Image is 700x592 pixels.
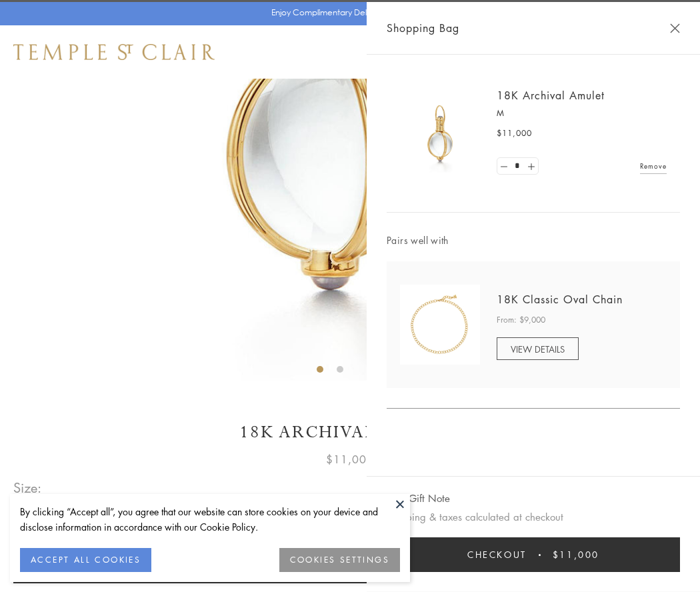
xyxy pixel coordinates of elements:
[13,477,43,499] span: Size:
[497,337,579,360] a: VIEW DETAILS
[326,451,374,468] span: $11,000
[497,313,545,327] span: From: $9,000
[387,509,680,525] p: Shipping & taxes calculated at checkout
[387,19,459,37] span: Shopping Bag
[400,285,480,365] img: N88865-OV18
[553,547,599,562] span: $11,000
[497,107,667,120] p: M
[20,504,400,535] div: By clicking “Accept all”, you agree that our website can store cookies on your device and disclos...
[387,537,680,572] button: Checkout $11,000
[13,44,215,60] img: Temple St. Clair
[387,490,450,507] button: Add Gift Note
[279,548,400,572] button: COOKIES SETTINGS
[511,343,565,355] span: VIEW DETAILS
[497,292,623,307] a: 18K Classic Oval Chain
[640,159,667,173] a: Remove
[497,88,605,103] a: 18K Archival Amulet
[387,233,680,248] span: Pairs well with
[13,421,687,444] h1: 18K Archival Amulet
[497,158,511,175] a: Set quantity to 0
[20,548,151,572] button: ACCEPT ALL COOKIES
[670,23,680,33] button: Close Shopping Bag
[497,127,532,140] span: $11,000
[271,6,423,19] p: Enjoy Complimentary Delivery & Returns
[524,158,537,175] a: Set quantity to 2
[467,547,527,562] span: Checkout
[400,93,480,173] img: 18K Archival Amulet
